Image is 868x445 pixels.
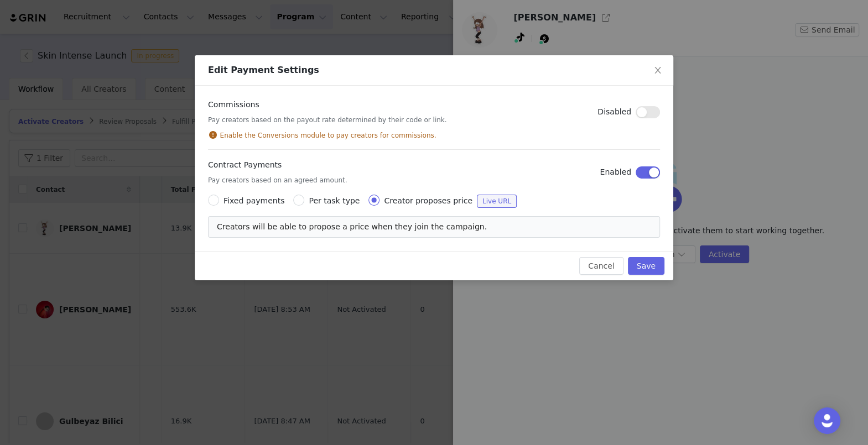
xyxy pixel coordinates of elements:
[384,196,472,205] span: Creator proposes price
[600,166,631,178] h4: Enabled
[597,106,631,118] h4: Disabled
[642,55,673,86] button: Close
[208,175,347,185] h5: Pay creators based on an agreed amount.
[579,257,623,275] button: Cancel
[653,66,662,75] i: icon: close
[208,99,447,111] h4: Commissions
[208,65,319,75] span: Edit Payment Settings
[628,257,664,275] button: Save
[220,130,436,140] span: Enable the Conversions module to pay creators for commissions.
[309,196,360,205] span: Per task type
[814,407,840,434] div: Open Intercom Messenger
[224,196,284,205] span: Fixed payments
[217,222,487,231] span: Creators will be able to propose a price when they join the campaign.
[208,115,447,125] h5: Pay creators based on the payout rate determined by their code or link.
[477,195,517,208] span: Live URL
[208,159,347,171] h4: Contract Payments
